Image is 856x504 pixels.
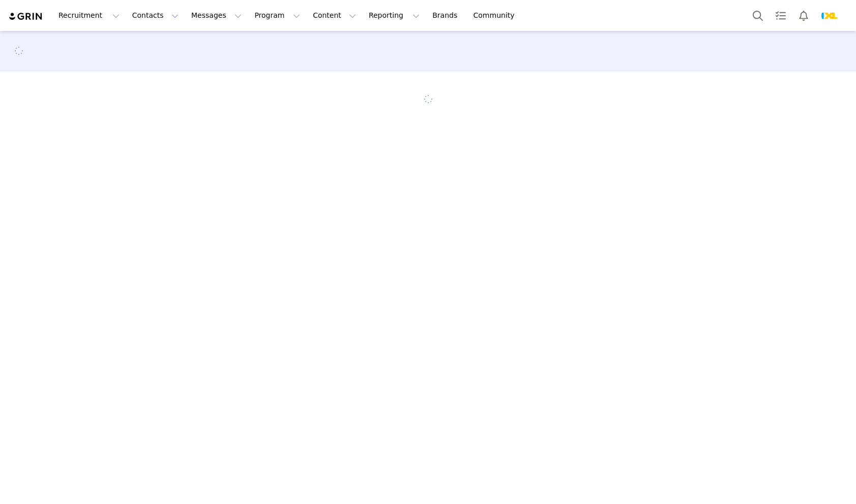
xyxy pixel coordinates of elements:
button: Search [747,4,769,27]
button: Messages [185,4,248,27]
a: Community [467,4,525,27]
button: Profile [815,8,848,24]
button: Contacts [126,4,185,27]
button: Reporting [363,4,426,27]
img: grin logo [8,12,44,21]
img: 8ce3c2e1-2d99-4550-bd57-37e0d623144a.webp [821,8,838,24]
button: Program [248,4,306,27]
a: Brands [426,4,466,27]
button: Content [307,4,362,27]
a: Tasks [770,4,792,27]
button: Recruitment [52,4,126,27]
button: Notifications [792,4,815,27]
